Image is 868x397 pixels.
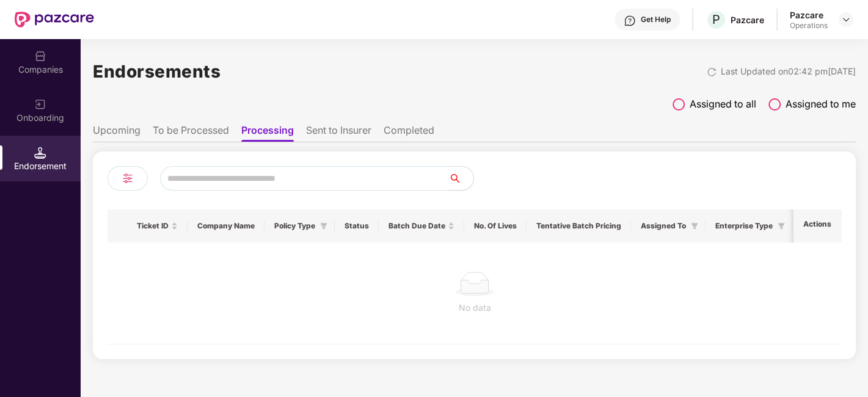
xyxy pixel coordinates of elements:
div: Get Help [641,15,671,24]
img: svg+xml;base64,PHN2ZyBpZD0iUmVsb2FkLTMyeDMyIiB4bWxucz0iaHR0cDovL3d3dy53My5vcmcvMjAwMC9zdmciIHdpZH... [707,67,717,77]
span: Enterprise Type [715,221,773,231]
span: filter [688,219,701,233]
span: Assigned To [641,221,686,231]
li: Processing [241,124,294,142]
img: svg+xml;base64,PHN2ZyBpZD0iRHJvcGRvd24tMzJ4MzIiIHhtbG5zPSJodHRwOi8vd3d3LnczLm9yZy8yMDAwL3N2ZyIgd2... [841,15,851,24]
div: Pazcare [731,14,764,26]
img: svg+xml;base64,PHN2ZyB4bWxucz0iaHR0cDovL3d3dy53My5vcmcvMjAwMC9zdmciIHdpZHRoPSIyNCIgaGVpZ2h0PSIyNC... [120,171,135,186]
span: Policy Type [274,221,315,231]
h1: Endorsements [93,58,221,85]
th: Actions [793,209,841,242]
img: svg+xml;base64,PHN2ZyBpZD0iQ29tcGFuaWVzIiB4bWxucz0iaHR0cDovL3d3dy53My5vcmcvMjAwMC9zdmciIHdpZHRoPS... [34,50,46,62]
div: Pazcare [790,9,828,21]
th: No. Of Lives [464,209,527,242]
th: Company Name [188,209,264,242]
button: search [448,166,474,191]
span: filter [691,222,698,230]
span: filter [320,222,327,230]
span: search [448,173,473,183]
span: filter [318,219,330,233]
span: Assigned to all [690,97,756,112]
span: Assigned to me [786,97,856,112]
img: svg+xml;base64,PHN2ZyB3aWR0aD0iMTQuNSIgaGVpZ2h0PSIxNC41IiB2aWV3Qm94PSIwIDAgMTYgMTYiIGZpbGw9Im5vbm... [34,147,46,159]
th: Tentative Batch Pricing [527,209,631,242]
th: Status [335,209,379,242]
th: Ticket ID [127,209,188,242]
span: Batch Due Date [388,221,445,231]
li: To be Processed [153,124,229,142]
span: filter [778,222,785,230]
span: Ticket ID [137,221,169,231]
span: P [712,12,720,27]
img: New Pazcare Logo [15,12,94,27]
div: Last Updated on 02:42 pm[DATE] [721,65,856,78]
span: filter [775,219,787,233]
div: Operations [790,21,828,31]
li: Sent to Insurer [306,124,371,142]
th: Batch Due Date [379,209,464,242]
div: No data [117,301,832,315]
li: Completed [384,124,434,142]
img: svg+xml;base64,PHN2ZyB3aWR0aD0iMjAiIGhlaWdodD0iMjAiIHZpZXdCb3g9IjAgMCAyMCAyMCIgZmlsbD0ibm9uZSIgeG... [34,98,46,111]
li: Upcoming [93,124,140,142]
img: svg+xml;base64,PHN2ZyBpZD0iSGVscC0zMngzMiIgeG1sbnM9Imh0dHA6Ly93d3cudzMub3JnLzIwMDAvc3ZnIiB3aWR0aD... [624,15,636,27]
